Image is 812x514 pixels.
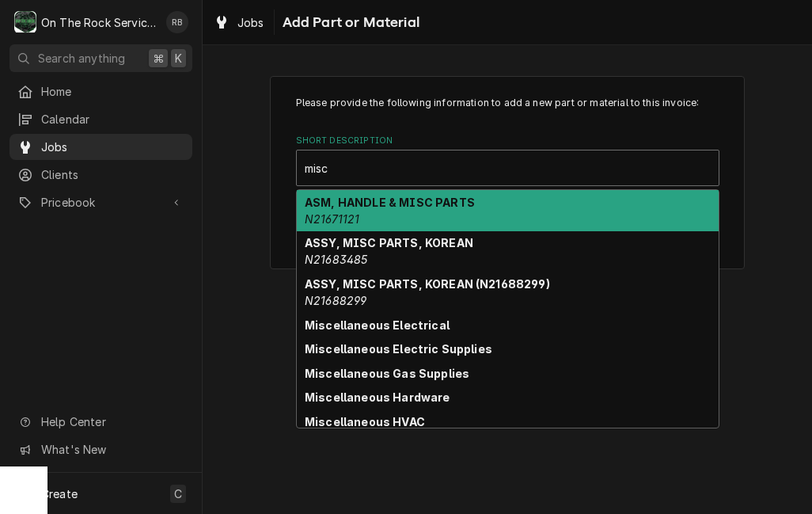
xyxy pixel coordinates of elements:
em: N21688299 [305,294,366,307]
div: Ray Beals's Avatar [166,11,188,33]
span: Jobs [41,139,184,155]
a: Calendar [9,106,192,132]
span: Jobs [237,14,264,31]
div: Short Description [296,135,719,186]
a: Go to What's New [9,436,192,463]
div: On The Rock Services's Avatar [14,11,36,33]
div: On The Rock Services [41,14,157,31]
strong: Miscellaneous HVAC [305,415,425,428]
strong: ASSY, MISC PARTS, KOREAN (N21688299) [305,277,550,291]
div: Line Item Create/Update Form [296,96,719,186]
span: K [175,50,182,67]
strong: Miscellaneous Electrical [305,318,450,332]
em: N21683485 [305,253,367,266]
em: N21671121 [305,212,359,226]
a: Jobs [207,10,271,36]
strong: Miscellaneous Electric Supplies [305,342,492,356]
a: Go to Pricebook [9,189,192,215]
strong: ASSY, MISC PARTS, KOREAN [305,236,473,249]
a: Go to Help Center [9,409,192,435]
div: RB [166,11,188,33]
a: Jobs [9,134,192,160]
span: Help Center [41,413,183,430]
a: Clients [9,162,192,188]
span: Search anything [38,50,125,67]
span: C [174,485,182,502]
span: Calendar [41,111,184,128]
span: Add Part or Material [278,12,419,33]
span: Clients [41,166,184,183]
strong: Miscellaneous Hardware [305,390,450,404]
a: Home [9,78,192,105]
span: ⌘ [153,50,164,67]
div: Line Item Create/Update [270,76,745,269]
strong: ASM, HANDLE & MISC PARTS [305,196,475,209]
span: Create [41,487,78,501]
button: Search anything⌘K [9,44,192,72]
span: Pricebook [41,194,161,211]
strong: Miscellaneous Gas Supplies [305,367,469,380]
label: Short Description [296,135,719,147]
span: What's New [41,441,183,458]
div: O [14,11,36,33]
span: Home [41,83,184,100]
p: Please provide the following information to add a new part or material to this invoice: [296,96,719,110]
